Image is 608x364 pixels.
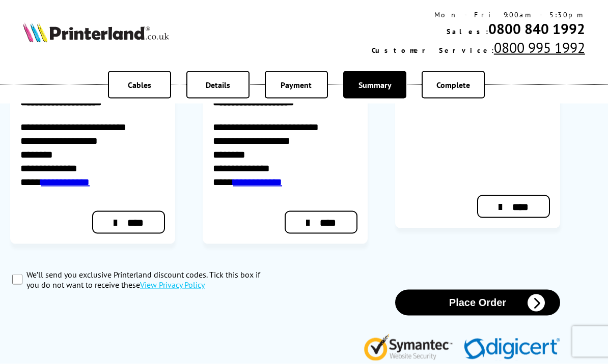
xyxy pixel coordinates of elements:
span: Summary [358,80,392,90]
span: Customer Service: [372,46,494,55]
a: 0800 840 1992 [488,19,585,38]
span: Payment [281,80,312,90]
a: modal_privacy [140,280,205,290]
img: Symantec Website Security [364,332,460,361]
img: Digicert [464,338,560,361]
div: Mon - Fri 9:00am - 5:30pm [372,10,585,19]
span: Details [206,80,230,90]
span: Sales: [447,27,488,36]
a: 0800 995 1992 [494,38,585,57]
img: Printerland Logo [23,22,169,43]
button: Place Order [395,290,560,316]
span: Complete [436,80,470,90]
label: We’ll send you exclusive Printerland discount codes. Tick this box if you do not want to receive ... [26,269,274,290]
span: Cables [128,80,151,90]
